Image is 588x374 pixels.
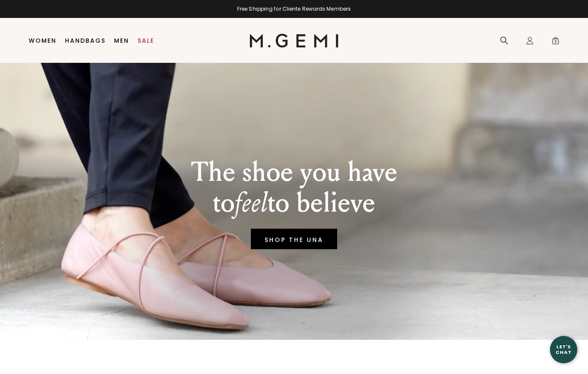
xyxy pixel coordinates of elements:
[191,188,397,218] p: to to believe
[235,186,268,219] em: feel
[551,38,560,47] span: 3
[65,37,106,44] a: Handbags
[191,157,397,188] p: The shoe you have
[250,34,339,47] img: M.Gemi
[550,344,577,355] div: Let's Chat
[114,37,129,44] a: Men
[251,229,337,249] a: SHOP THE UNA
[138,37,154,44] a: Sale
[29,37,56,44] a: Women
